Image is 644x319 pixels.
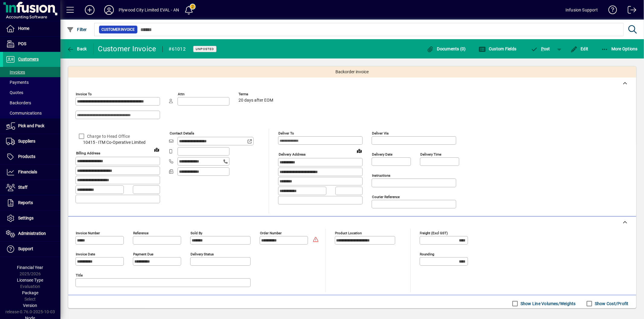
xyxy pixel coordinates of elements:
button: Post [528,43,553,54]
span: Licensee Type [17,278,43,283]
span: Edit [570,46,588,51]
mat-label: Title [76,273,83,277]
span: More Options [601,46,638,51]
mat-label: Invoice date [76,252,95,256]
a: POS [3,36,60,52]
a: Invoices [3,67,60,77]
a: Payments [3,77,60,87]
button: Profile [99,5,119,15]
a: Settings [3,211,60,226]
span: Terms [239,92,275,96]
a: View on map [152,145,162,154]
mat-label: Product location [335,231,362,235]
span: Reports [18,200,33,205]
span: Administration [18,231,46,236]
span: Back [67,46,87,51]
mat-label: Instructions [372,173,390,178]
mat-label: Delivery date [372,152,392,156]
span: Customer Invoice [101,27,135,33]
span: Documents (0) [427,46,466,51]
span: Home [18,26,29,31]
div: Customer Invoice [98,44,156,54]
app-page-header-button: Back [60,43,94,54]
a: Reports [3,195,60,210]
mat-label: Sold by [191,231,202,235]
button: More Options [600,43,639,54]
div: #61012 [169,44,186,54]
mat-label: Deliver To [278,131,294,135]
span: Customers [18,57,39,62]
span: P [541,46,544,51]
span: Unposted [196,47,214,51]
button: Add [80,5,99,15]
span: 20 days after EOM [239,98,273,103]
span: Package [22,290,38,295]
a: View on map [354,146,364,156]
mat-label: Freight (excl GST) [420,231,448,235]
span: POS [18,41,26,46]
mat-label: Payment due [133,252,153,256]
span: Custom Fields [479,46,517,51]
span: Financial Year [17,265,43,270]
mat-label: Invoice To [76,92,92,96]
span: ost [531,46,550,51]
mat-label: Invoice number [76,231,100,235]
a: Products [3,149,60,164]
div: Plywood City Limited EVAL - AN [119,5,179,15]
mat-label: Order number [260,231,282,235]
a: Communications [3,108,60,118]
button: Back [65,43,88,54]
a: Backorders [3,98,60,108]
a: Support [3,242,60,257]
a: Financials [3,165,60,180]
span: Support [18,246,33,251]
mat-label: Courier Reference [372,195,400,199]
span: Backorder invoice [336,69,369,75]
span: Payments [6,80,29,85]
span: Products [18,154,35,159]
a: Pick and Pack [3,118,60,134]
mat-label: Delivery status [191,252,214,256]
span: Settings [18,216,34,220]
button: Filter [65,24,88,35]
span: Staff [18,185,27,190]
mat-label: Delivery time [420,152,441,156]
mat-label: Attn [178,92,184,96]
a: Home [3,21,60,36]
a: Suppliers [3,134,60,149]
a: Staff [3,180,60,195]
div: Infusion Support [566,5,598,15]
span: Version [23,303,37,308]
span: 10415 - ITM Co-Operative Limited [75,139,160,146]
span: Filter [67,27,87,32]
a: Knowledge Base [604,1,617,21]
a: Administration [3,226,60,241]
button: Documents (0) [425,43,467,54]
mat-label: Reference [133,231,149,235]
button: Custom Fields [477,43,518,54]
button: Edit [569,43,590,54]
mat-label: Rounding [420,252,434,256]
span: Pick and Pack [18,123,44,128]
span: Backorders [6,100,31,105]
label: Show Cost/Profit [594,301,629,307]
span: Invoices [6,70,25,74]
span: Suppliers [18,139,35,144]
a: Quotes [3,87,60,98]
span: Communications [6,111,42,115]
span: Financials [18,169,37,174]
span: Quotes [6,90,23,95]
label: Show Line Volumes/Weights [519,301,576,307]
mat-label: Deliver via [372,131,389,135]
a: Logout [623,1,636,21]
